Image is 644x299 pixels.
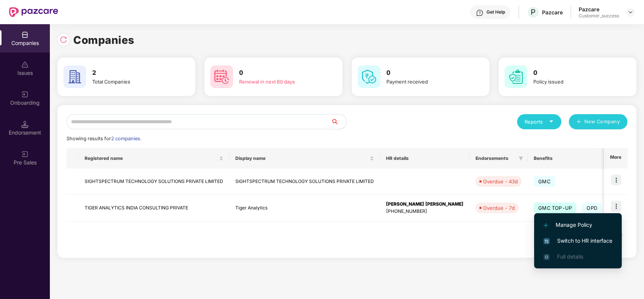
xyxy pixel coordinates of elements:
div: Renewal in next 60 days [239,78,321,85]
span: P [531,8,536,17]
img: svg+xml;base64,PHN2ZyBpZD0iSXNzdWVzX2Rpc2FibGVkIiB4bWxucz0iaHR0cDovL3d3dy53My5vcmcvMjAwMC9zdmciIH... [21,61,29,68]
span: Manage Policy [544,221,612,229]
img: svg+xml;base64,PHN2ZyB3aWR0aD0iMjAiIGhlaWdodD0iMjAiIHZpZXdCb3g9IjAgMCAyMCAyMCIgZmlsbD0ibm9uZSIgeG... [21,150,29,158]
div: Get Help [486,9,505,15]
h3: 2 [92,68,174,78]
img: svg+xml;base64,PHN2ZyB4bWxucz0iaHR0cDovL3d3dy53My5vcmcvMjAwMC9zdmciIHdpZHRoPSIxMi4yMDEiIGhlaWdodD... [544,223,548,228]
th: Registered name [79,148,229,169]
span: New Company [584,118,620,125]
h1: Companies [73,32,134,48]
span: 2 companies. [111,136,141,141]
span: caret-down [549,119,554,124]
img: svg+xml;base64,PHN2ZyBpZD0iQ29tcGFuaWVzIiB4bWxucz0iaHR0cDovL3d3dy53My5vcmcvMjAwMC9zdmciIHdpZHRoPS... [21,31,29,39]
span: OPD [582,203,602,213]
img: svg+xml;base64,PHN2ZyB4bWxucz0iaHR0cDovL3d3dy53My5vcmcvMjAwMC9zdmciIHdpZHRoPSIxNi4zNjMiIGhlaWdodD... [544,254,550,260]
div: Pazcare [542,9,563,16]
button: plusNew Company [569,114,627,129]
span: filter [517,154,525,163]
img: svg+xml;base64,PHN2ZyB4bWxucz0iaHR0cDovL3d3dy53My5vcmcvMjAwMC9zdmciIHdpZHRoPSI2MCIgaGVpZ2h0PSI2MC... [358,65,380,88]
span: Switch to HR interface [544,237,612,245]
div: Payment received [386,78,468,85]
span: Registered name [85,155,218,161]
th: More [604,148,627,169]
img: New Pazcare Logo [9,7,58,17]
h3: 0 [239,68,321,78]
img: svg+xml;base64,PHN2ZyB3aWR0aD0iMTQuNSIgaGVpZ2h0PSIxNC41IiB2aWV3Qm94PSIwIDAgMTYgMTYiIGZpbGw9Im5vbm... [21,121,29,128]
td: TIGER ANALYTICS INDIA CONSULTING PRIVATE [79,195,229,222]
span: GMC [534,176,555,187]
span: Showing results for [66,136,141,141]
img: svg+xml;base64,PHN2ZyB3aWR0aD0iMjAiIGhlaWdodD0iMjAiIHZpZXdCb3g9IjAgMCAyMCAyMCIgZmlsbD0ibm9uZSIgeG... [21,91,29,98]
div: Overdue - 43d [483,178,518,185]
th: HR details [380,148,469,169]
h3: 0 [533,68,615,78]
h3: 0 [386,68,468,78]
div: Overdue - 7d [483,204,515,212]
img: svg+xml;base64,PHN2ZyB4bWxucz0iaHR0cDovL3d3dy53My5vcmcvMjAwMC9zdmciIHdpZHRoPSI2MCIgaGVpZ2h0PSI2MC... [63,65,86,88]
button: search [331,114,347,129]
img: svg+xml;base64,PHN2ZyBpZD0iUmVsb2FkLTMyeDMyIiB4bWxucz0iaHR0cDovL3d3dy53My5vcmcvMjAwMC9zdmciIHdpZH... [60,36,67,43]
img: svg+xml;base64,PHN2ZyBpZD0iRHJvcGRvd24tMzJ4MzIiIHhtbG5zPSJodHRwOi8vd3d3LnczLm9yZy8yMDAwL3N2ZyIgd2... [627,9,633,15]
span: filter [519,156,523,161]
span: plus [576,119,581,125]
span: GMC TOP-UP [534,203,576,213]
span: search [331,119,346,125]
img: svg+xml;base64,PHN2ZyB4bWxucz0iaHR0cDovL3d3dy53My5vcmcvMjAwMC9zdmciIHdpZHRoPSI2MCIgaGVpZ2h0PSI2MC... [210,65,233,88]
img: svg+xml;base64,PHN2ZyB4bWxucz0iaHR0cDovL3d3dy53My5vcmcvMjAwMC9zdmciIHdpZHRoPSIxNiIgaGVpZ2h0PSIxNi... [544,238,550,244]
th: Display name [229,148,380,169]
img: svg+xml;base64,PHN2ZyB4bWxucz0iaHR0cDovL3d3dy53My5vcmcvMjAwMC9zdmciIHdpZHRoPSI2MCIgaGVpZ2h0PSI2MC... [505,65,527,88]
img: icon [611,175,621,185]
td: SIGHTSPECTRUM TECHNOLOGY SOLUTIONS PRIVATE LIMITED [229,169,380,195]
div: Reports [525,118,554,125]
td: SIGHTSPECTRUM TECHNOLOGY SOLUTIONS PRIVATE LIMITED [79,169,229,195]
td: Tiger Analytics [229,195,380,222]
img: svg+xml;base64,PHN2ZyBpZD0iSGVscC0zMngzMiIgeG1sbnM9Imh0dHA6Ly93d3cudzMub3JnLzIwMDAvc3ZnIiB3aWR0aD... [476,9,483,17]
div: [PERSON_NAME] [PERSON_NAME] [386,201,463,208]
img: icon [611,201,621,211]
div: [PHONE_NUMBER] [386,208,463,215]
div: Customer_success [579,13,619,19]
span: Display name [235,155,368,161]
span: Endorsements [476,155,516,161]
span: Full details [557,253,583,260]
div: Total Companies [92,78,174,85]
div: Pazcare [579,6,619,13]
div: Policy issued [533,78,615,85]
